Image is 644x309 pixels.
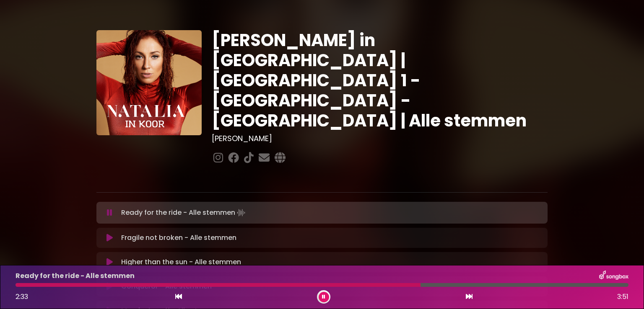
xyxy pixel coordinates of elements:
[121,207,247,219] p: Ready for the ride - Alle stemmen
[212,30,548,131] h1: [PERSON_NAME] in [GEOGRAPHIC_DATA] | [GEOGRAPHIC_DATA] 1 - [GEOGRAPHIC_DATA] - [GEOGRAPHIC_DATA] ...
[16,271,135,281] p: Ready for the ride - Alle stemmen
[121,233,236,243] p: Fragile not broken - Alle stemmen
[599,270,628,281] img: songbox-logo-white.png
[617,292,628,302] span: 3:51
[96,30,202,135] img: YTVS25JmS9CLUqXqkEhs
[212,134,548,143] h3: [PERSON_NAME]
[121,257,241,267] p: Higher than the sun - Alle stemmen
[235,207,247,219] img: waveform4.gif
[16,292,28,301] span: 2:33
